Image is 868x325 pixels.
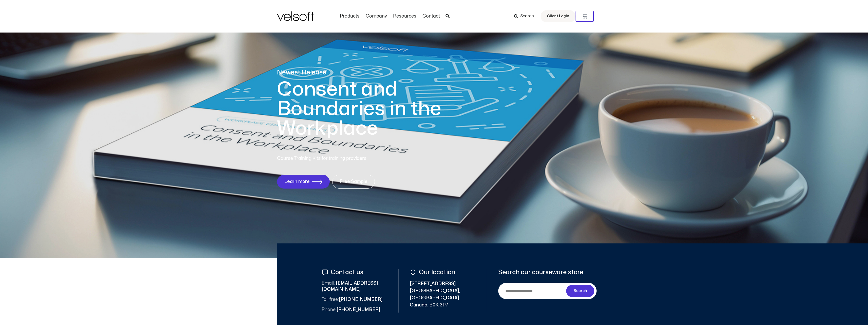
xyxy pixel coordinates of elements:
span: Contact us [329,269,363,276]
span: Search [520,13,534,20]
span: [PHONE_NUMBER] [322,307,380,313]
p: Course Training Kits for training providers [277,155,403,162]
button: Search [566,285,595,297]
a: Free Sample [332,175,375,189]
span: Free Sample [340,179,367,184]
span: Client Login [547,13,569,20]
a: Learn more [277,175,330,189]
a: ResourcesMenu Toggle [390,13,419,19]
span: Toll free: [322,297,339,302]
span: Search our courseware store [498,269,583,276]
a: ContactMenu Toggle [419,13,443,19]
nav: Menu [337,13,443,19]
a: Search [514,12,538,21]
h1: Consent and Boundaries in the Workplace [277,80,462,138]
span: Learn more [284,179,310,184]
span: Our location [418,269,455,276]
span: [PHONE_NUMBER] [322,297,382,303]
span: [STREET_ADDRESS] [GEOGRAPHIC_DATA], [GEOGRAPHIC_DATA] Canada, B0K 3P7 [410,280,476,309]
span: [EMAIL_ADDRESS][DOMAIN_NAME] [322,280,387,292]
span: Search [574,288,587,294]
p: Newest Release [277,68,462,77]
span: Email: [322,281,335,285]
a: ProductsMenu Toggle [337,13,363,19]
a: Client Login [541,10,576,22]
a: CompanyMenu Toggle [363,13,390,19]
img: Velsoft Training Materials [277,11,314,21]
span: Phone: [322,307,337,312]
